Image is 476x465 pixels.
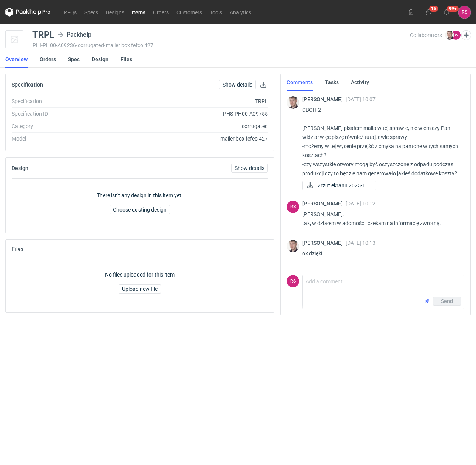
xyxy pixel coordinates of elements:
[12,82,43,88] h2: Specification
[97,192,183,199] p: There isn't any design in this item yet.
[318,181,370,190] span: Zrzut ekranu 2025-10...
[80,8,102,17] a: Specs
[302,181,376,190] a: Zrzut ekranu 2025-10...
[114,135,268,142] div: mailer box fefco 427
[68,51,80,68] a: Spec
[302,240,346,246] span: [PERSON_NAME]
[287,275,299,287] div: Rafał Stani
[149,8,173,17] a: Orders
[302,249,458,258] p: ok dzięki
[12,97,114,105] div: Specification
[287,240,299,252] img: Maciej Sikora
[302,96,346,102] span: [PERSON_NAME]
[12,135,114,142] div: Model
[302,181,376,190] div: Zrzut ekranu 2025-10-7 o 12.58.39 (1).png
[12,246,23,252] h2: Files
[76,42,104,48] span: • corrugated
[105,271,175,278] p: No files uploaded for this item
[441,298,453,304] span: Send
[287,74,313,91] a: Comments
[433,297,461,306] button: Send
[32,42,410,48] div: PHI-PH00-A09236
[114,97,268,105] div: TRPL
[410,32,442,38] span: Collaborators
[423,6,435,18] button: 15
[60,8,80,17] a: RFQs
[12,110,114,117] div: Specification ID
[351,74,369,91] a: Activity
[114,122,268,130] div: corrugated
[287,201,299,213] figcaption: RS
[325,74,339,91] a: Tasks
[12,122,114,130] div: Category
[458,6,471,19] div: Rafał Stani
[458,6,471,19] button: RS
[57,30,91,39] div: Packhelp
[226,8,255,17] a: Analytics
[346,240,376,246] span: [DATE] 10:13
[231,164,268,173] a: Show details
[287,201,299,213] div: Rafał Stani
[451,31,461,40] figcaption: RS
[104,42,153,48] span: • mailer box fefco 427
[206,8,226,17] a: Tools
[113,207,167,212] span: Choose existing design
[102,8,128,17] a: Designs
[287,275,299,287] figcaption: RS
[302,105,458,178] p: CBOH-2 [PERSON_NAME] pisałem maila w tej sprawie, nie wiem czy Pan widział więc piszę również tut...
[121,51,132,68] a: Files
[302,201,346,207] span: [PERSON_NAME]
[40,51,56,68] a: Orders
[440,6,453,18] button: 99+
[119,284,161,294] button: Upload new file
[287,96,299,109] img: Maciej Sikora
[461,30,471,40] button: Edit collaborators
[219,80,256,89] a: Show details
[122,286,158,292] span: Upload new file
[5,8,51,17] svg: Packhelp Pro
[259,80,268,89] button: Download specification
[114,110,268,117] div: PHS-PH00-A09755
[5,51,28,68] a: Overview
[12,165,28,171] h2: Design
[32,30,54,39] div: TRPL
[110,205,170,214] button: Choose existing design
[302,210,458,228] p: [PERSON_NAME], tak, widziałem wiadomość i czekam na informację zwrotną.
[445,31,454,40] img: Maciej Sikora
[346,201,376,207] span: [DATE] 10:12
[346,96,376,102] span: [DATE] 10:07
[173,8,206,17] a: Customers
[128,8,149,17] a: Items
[92,51,108,68] a: Design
